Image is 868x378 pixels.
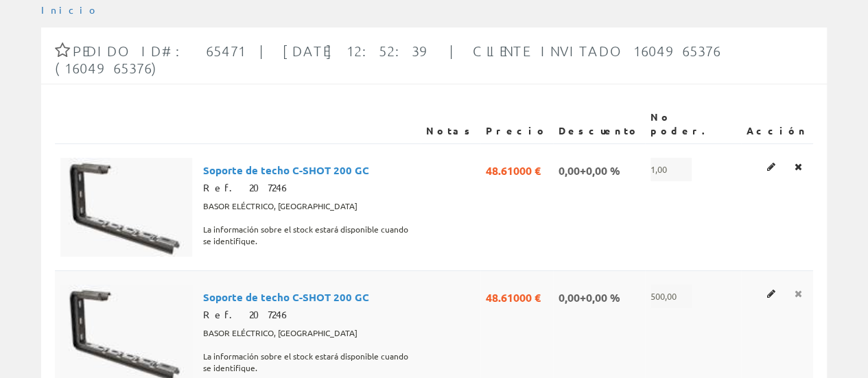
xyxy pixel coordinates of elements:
[650,290,677,302] font: 500,00
[747,124,808,137] font: Acción
[203,290,369,304] font: Soporte de techo C-SHOT 200 GC
[763,158,779,176] a: Editar
[60,158,192,257] img: Foto artículo Soporte techo C-SHOT 200 GC (192x143.62204724409)
[763,285,779,303] a: Editar
[203,327,357,338] font: BASOR ELÉCTRICO, [GEOGRAPHIC_DATA]
[203,181,291,193] font: Ref. 207246
[559,163,620,178] font: 0,00+0,00 %
[650,110,714,137] font: No poder.
[426,124,475,137] font: Notas
[559,124,640,137] font: Descuento
[203,163,369,177] font: Soporte de techo C-SHOT 200 GC
[790,158,806,176] a: Eliminar
[486,290,541,305] font: 48.61000 €
[203,224,408,246] font: La información sobre el stock estará disponible cuando se identifique.
[203,308,291,320] font: Ref. 207246
[203,200,357,211] font: BASOR ELÉCTRICO, [GEOGRAPHIC_DATA]
[486,124,548,137] font: Precio
[559,290,620,305] font: 0,00+0,00 %
[55,43,720,76] font: Pedido ID#: 65471 | [DATE] 12:52:39 | Cliente invitado 1604965376 (1604965376)
[203,351,408,373] font: La información sobre el stock estará disponible cuando se identifique.
[486,163,541,178] font: 48.61000 €
[41,3,99,16] a: Inicio
[790,285,806,303] a: Eliminar
[650,163,667,175] font: 1,00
